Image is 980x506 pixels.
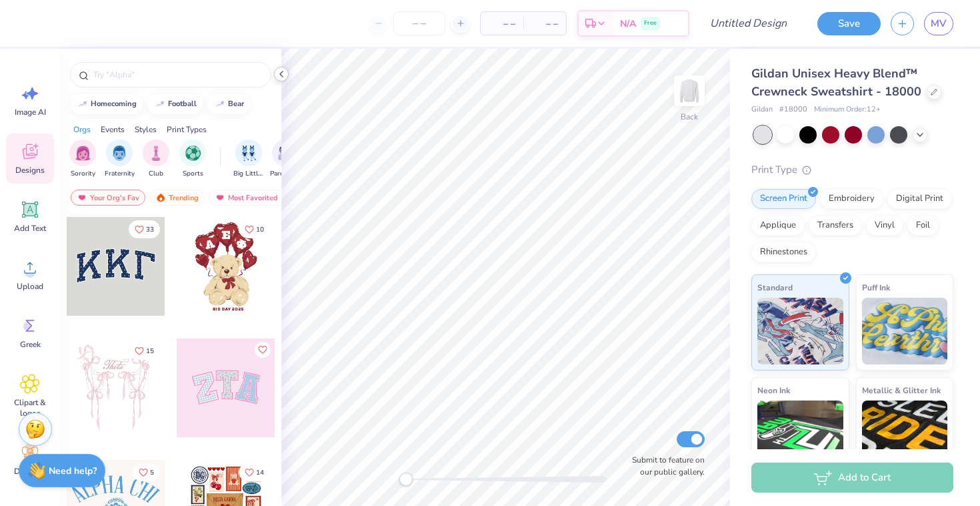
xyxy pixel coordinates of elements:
[71,169,95,179] span: Sorority
[168,100,197,107] div: football
[149,190,205,206] div: Trending
[15,165,45,176] span: Designs
[129,220,160,238] button: Like
[215,193,225,202] img: most_fav.gif
[489,17,515,31] span: – –
[814,104,881,115] span: Minimum Order: 12 +
[399,473,413,486] div: Accessibility label
[71,190,145,206] div: Your Org's Fav
[233,140,264,179] div: filter for Big Little Reveal
[92,68,263,81] input: Try "Alpha"
[757,280,793,294] span: Standard
[239,463,270,481] button: Like
[143,140,169,179] div: filter for Club
[143,140,169,179] button: filter button
[751,65,921,99] span: Gildan Unisex Heavy Blend™ Crewneck Sweatshirt - 18000
[270,169,301,179] span: Parent's Weekend
[907,216,939,236] div: Foil
[69,140,96,179] div: filter for Sorority
[270,140,301,179] div: filter for Parent's Weekend
[155,100,165,108] img: trend_line.gif
[256,469,264,476] span: 14
[866,216,903,236] div: Vinyl
[70,94,143,114] button: homecoming
[239,220,270,238] button: Like
[676,77,703,104] img: Back
[8,397,52,419] span: Clipart & logos
[75,146,91,161] img: Sorority Image
[146,348,154,354] span: 15
[278,146,293,161] img: Parent's Weekend Image
[751,189,816,209] div: Screen Print
[862,280,890,294] span: Puff Ink
[149,169,163,179] span: Club
[751,242,816,262] div: Rhinestones
[15,107,46,117] span: Image AI
[757,383,790,397] span: Neon Ink
[757,298,843,364] img: Standard
[751,162,953,178] div: Print Type
[179,140,206,179] div: filter for Sports
[167,123,207,136] div: Print Types
[91,100,137,107] div: homecoming
[129,342,160,360] button: Like
[146,226,154,233] span: 33
[862,298,948,364] img: Puff Ink
[185,146,201,161] img: Sports Image
[751,216,805,236] div: Applique
[393,11,445,35] input: – –
[228,100,244,107] div: bear
[809,216,862,236] div: Transfers
[112,146,127,161] img: Fraternity Image
[699,10,797,37] input: Untitled Design
[233,140,264,179] button: filter button
[779,104,807,115] span: # 18000
[817,12,881,35] button: Save
[17,281,43,292] span: Upload
[924,12,953,35] a: MV
[887,189,952,209] div: Digital Print
[751,104,773,115] span: Gildan
[207,94,250,114] button: bear
[155,193,166,202] img: trending.gif
[49,465,97,477] strong: Need help?
[931,16,947,31] span: MV
[133,463,160,481] button: Like
[147,94,203,114] button: football
[77,100,88,108] img: trend_line.gif
[241,146,256,161] img: Big Little Reveal Image
[256,226,264,233] span: 10
[644,19,657,28] span: Free
[69,140,96,179] button: filter button
[862,383,941,397] span: Metallic & Glitter Ink
[179,140,206,179] button: filter button
[77,193,87,202] img: most_fav.gif
[149,146,163,161] img: Club Image
[150,469,154,476] span: 5
[625,454,705,478] label: Submit to feature on our public gallery.
[135,123,157,136] div: Styles
[73,123,91,136] div: Orgs
[270,140,301,179] button: filter button
[757,401,843,467] img: Neon Ink
[101,123,125,136] div: Events
[233,169,264,179] span: Big Little Reveal
[215,100,225,108] img: trend_line.gif
[620,17,636,31] span: N/A
[105,140,135,179] button: filter button
[820,189,883,209] div: Embroidery
[183,169,203,179] span: Sports
[681,111,698,123] div: Back
[862,401,948,467] img: Metallic & Glitter Ink
[531,17,558,31] span: – –
[14,466,46,477] span: Decorate
[209,190,284,206] div: Most Favorited
[105,140,135,179] div: filter for Fraternity
[105,169,135,179] span: Fraternity
[14,223,46,234] span: Add Text
[255,342,271,358] button: Like
[20,339,41,350] span: Greek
